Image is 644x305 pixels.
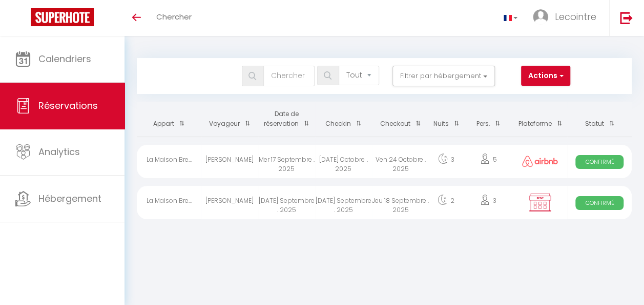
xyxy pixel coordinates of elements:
span: Lecointre [555,10,596,23]
th: Sort by booking date [258,102,315,137]
th: Sort by channel [513,102,567,137]
th: Sort by nights [429,102,464,137]
img: ... [533,9,548,25]
button: Filtrer par hébergement [392,66,495,86]
span: Analytics [38,145,80,158]
th: Sort by guest [201,102,258,137]
img: Super Booking [31,8,94,26]
span: Hébergement [38,192,101,205]
th: Sort by status [567,102,632,137]
span: Calendriers [38,52,91,65]
img: logout [620,11,633,24]
span: Chercher [156,11,192,22]
span: Réservations [38,99,98,112]
th: Sort by checkout [372,102,429,137]
input: Chercher [263,66,315,86]
button: Actions [521,66,570,86]
th: Sort by people [464,102,513,137]
th: Sort by rentals [137,102,201,137]
th: Sort by checkin [315,102,372,137]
